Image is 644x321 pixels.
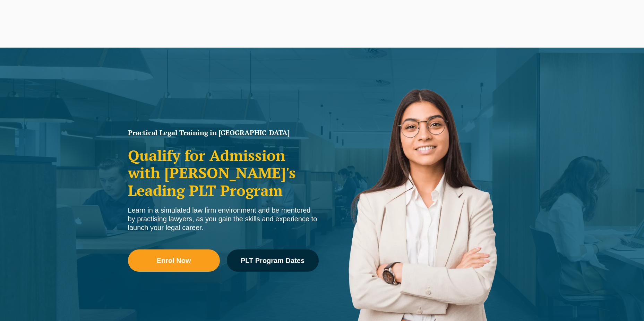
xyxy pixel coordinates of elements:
[128,206,319,232] div: Learn in a simulated law firm environment and be mentored by practising lawyers, as you gain the ...
[227,249,319,272] a: PLT Program Dates
[128,129,319,136] h1: Practical Legal Training in [GEOGRAPHIC_DATA]
[241,257,304,264] span: PLT Program Dates
[128,249,220,272] a: Enrol Now
[128,147,319,199] h2: Qualify for Admission with [PERSON_NAME]'s Leading PLT Program
[157,257,191,264] span: Enrol Now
